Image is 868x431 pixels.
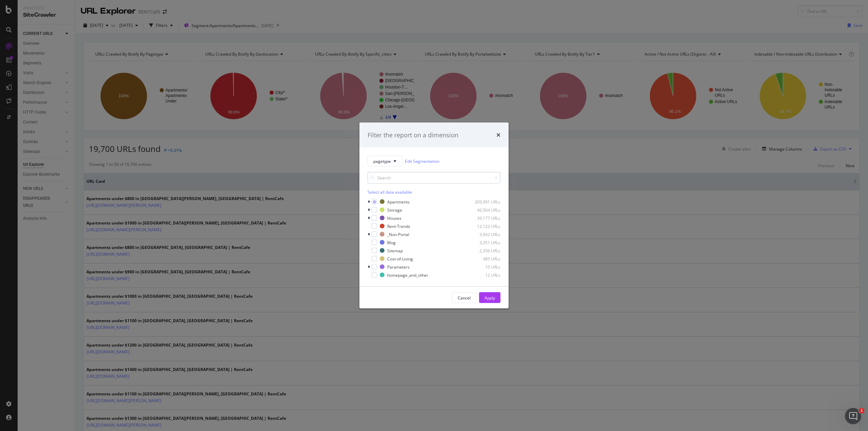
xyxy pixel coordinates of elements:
div: modal [359,122,509,309]
div: 3,351 URLs [467,239,500,245]
button: pagetype [368,156,402,166]
span: 1 [859,408,864,413]
div: Blog [387,239,396,245]
div: 485 URLs [467,256,500,261]
div: 3,942 URLs [467,231,500,237]
iframe: Intercom live chat [845,408,861,424]
div: 209,991 URLs [467,199,500,204]
div: times [496,131,500,139]
div: 46,564 URLs [467,207,500,213]
div: Houses [387,215,401,221]
div: 12 URLs [467,272,500,278]
a: Edit Segmentation [405,157,439,164]
button: Apply [479,292,500,303]
div: Filter the report on a dimension [368,131,458,139]
input: Search [368,172,500,184]
button: Cancel [452,292,476,303]
div: 39,177 URLs [467,215,500,221]
span: pagetype [373,158,391,164]
div: 12,122 URLs [467,223,500,229]
div: 15 URLs [467,264,500,270]
div: Cost-of-Living [387,256,413,261]
div: Apply [485,295,495,300]
div: Parameters [387,264,410,270]
div: Rent-Trends [387,223,410,229]
div: homepage_and_other [387,272,428,278]
div: 2,356 URLs [467,248,500,253]
div: Select all data available [368,189,500,195]
div: Sitemap [387,248,403,253]
div: Apartments [387,199,410,204]
div: Storage [387,207,402,213]
div: Cancel [458,295,471,300]
div: _Non-Portal [387,231,409,237]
